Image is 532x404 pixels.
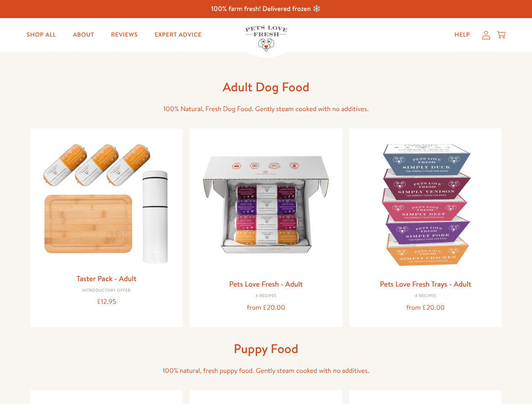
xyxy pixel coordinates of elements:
[380,279,471,289] a: Pets Love Fresh Trays - Adult
[77,273,136,284] a: Taster Pack - Adult
[356,294,495,299] div: 4 Recipes
[163,366,369,375] span: 100% natural, fresh puppy food. Gently steam cooked with no additives.
[196,135,336,274] img: Pets Love Fresh - Adult
[37,296,176,308] div: £12.95
[196,294,336,299] div: 4 Recipes
[229,279,303,289] a: Pets Love Fresh - Adult
[66,27,101,43] a: About
[20,27,63,43] a: Shop All
[37,135,176,268] img: Taster Pack - Adult
[148,27,209,43] a: Expert Advice
[131,340,401,357] h1: Puppy Food
[356,135,495,274] img: Pets Love Fresh Trays - Adult
[131,79,401,95] h1: Adult Dog Food
[163,104,369,114] span: 100% Natural, Fresh Dog Food. Gently steam cooked with no additives.
[37,288,176,293] div: Introductory Offer
[196,302,336,314] div: from £20.00
[448,27,477,43] a: Help
[245,26,287,51] img: Pets Love Fresh
[356,302,495,314] div: from £20.00
[104,27,144,43] a: Reviews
